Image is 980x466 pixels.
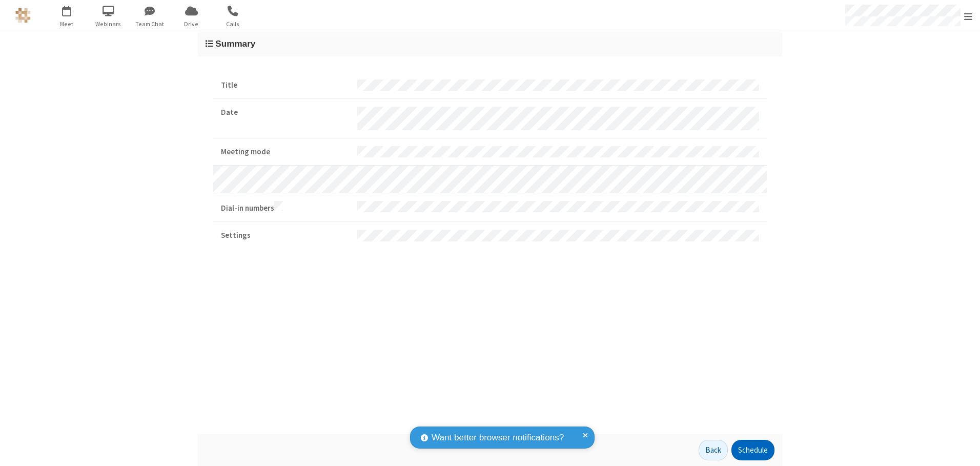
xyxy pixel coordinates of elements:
span: Drive [172,19,211,29]
button: Schedule [731,440,774,460]
strong: Settings [221,230,350,241]
button: Back [699,440,728,460]
strong: Dial-in numbers [221,201,350,214]
span: Calls [214,19,252,29]
img: QA Selenium DO NOT DELETE OR CHANGE [15,8,31,23]
strong: Title [221,79,350,91]
span: Meet [48,19,86,29]
span: Want better browser notifications? [432,431,564,444]
span: Summary [215,38,255,49]
strong: Date [221,107,350,118]
span: Team Chat [131,19,169,29]
span: Webinars [89,19,128,29]
strong: Meeting mode [221,146,350,158]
